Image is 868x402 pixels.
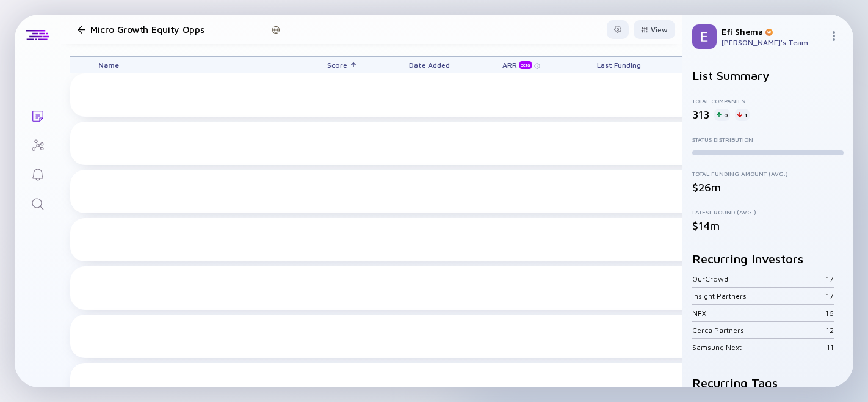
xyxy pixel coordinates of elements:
[597,60,641,70] span: Last Funding
[829,31,839,41] img: Menu
[692,68,844,82] h2: List Summary
[692,170,844,177] div: Total Funding Amount (Avg.)
[15,188,60,217] a: Search
[692,97,844,104] div: Total Companies
[15,130,60,159] a: Investor Map
[826,291,834,301] div: 17
[692,24,717,49] img: Efi Profile Picture
[519,61,532,69] div: beta
[692,136,844,143] div: Status Distribution
[692,343,826,352] div: Samsung Next
[722,38,824,47] div: [PERSON_NAME]'s Team
[692,291,826,301] div: Insight Partners
[714,109,730,121] div: 0
[89,57,308,73] div: Name
[634,20,675,39] button: View
[722,26,824,37] div: Efi Shema
[502,60,534,69] div: ARR
[692,181,844,194] div: $26m
[825,309,834,318] div: 16
[692,219,844,232] div: $14m
[15,100,60,130] a: Lists
[826,343,834,352] div: 11
[395,57,463,73] div: Date Added
[692,309,825,318] div: NFX
[15,159,60,188] a: Reminders
[692,326,826,335] div: Cerca Partners
[692,208,844,216] div: Latest Round (Avg.)
[735,109,750,121] div: 1
[692,274,826,283] div: OurCrowd
[692,108,709,121] div: 313
[692,252,844,266] h2: Recurring Investors
[826,274,834,283] div: 17
[308,57,377,73] div: Score
[692,376,844,390] h2: Recurring Tags
[90,24,204,35] h1: Micro Growth Equity Opps
[826,326,834,335] div: 12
